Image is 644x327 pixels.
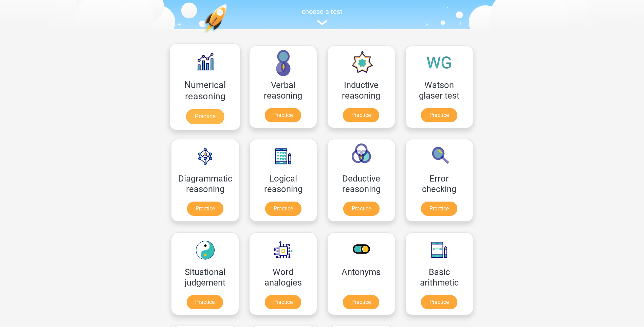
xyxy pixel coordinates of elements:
a: Practice [265,202,301,216]
a: Practice [343,202,380,216]
a: Practice [265,108,301,122]
img: practice [203,4,253,66]
a: Practice [343,295,379,309]
a: Practice [421,108,457,122]
a: Practice [421,295,457,309]
a: Practice [265,295,301,309]
a: Practice [186,109,224,124]
h5: choose a test [166,7,478,16]
a: Practice [421,202,457,216]
a: choose a test [166,7,478,25]
a: Practice [343,108,379,122]
img: assessment [317,20,327,25]
a: Practice [187,295,223,309]
a: Practice [187,202,223,216]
